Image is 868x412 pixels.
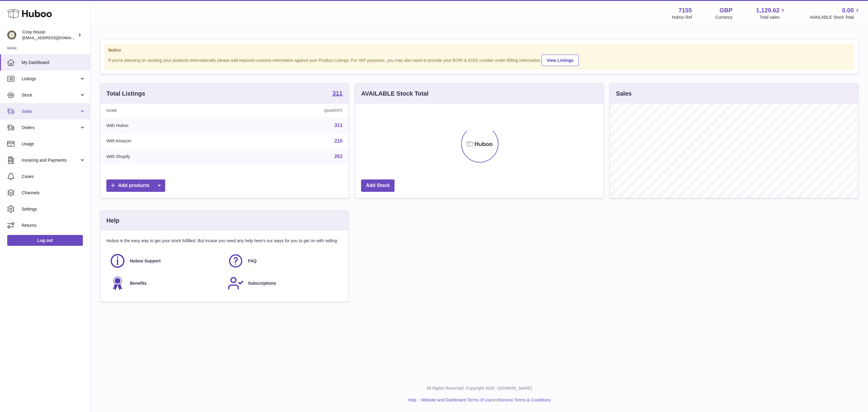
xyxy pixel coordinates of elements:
[22,125,79,131] span: Orders
[130,258,161,264] span: Huboo Support
[95,385,863,391] p: All Rights Reserved. Copyright 2025 - [DOMAIN_NAME]
[419,397,551,403] li: and
[499,398,551,402] a: Service Terms & Conditions
[22,60,86,65] span: My Dashboard
[842,6,854,14] span: 0.00
[228,275,340,291] a: Subscriptions
[236,104,349,118] th: Quantity
[109,253,222,269] a: Huboo Support
[228,253,340,269] a: FAQ
[109,275,222,291] a: Benefits
[7,30,16,40] img: info@wholesomegoods.com
[106,217,119,225] h3: Help
[108,54,850,66] div: If you're planning on sending your products internationally please add required customs informati...
[22,190,86,196] span: Channels
[361,90,428,98] h3: AVAILABLE Stock Total
[361,179,395,192] a: Add Stock
[248,258,257,264] span: FAQ
[810,14,861,20] span: AVAILABLE Stock Total
[715,14,733,20] div: Currency
[335,154,343,159] a: 262
[22,157,79,163] span: Invoicing and Payments
[719,6,732,14] strong: GBP
[22,92,79,98] span: Stock
[100,104,236,118] th: Name
[335,123,343,128] a: 311
[130,280,146,286] span: Benefits
[7,235,83,246] a: Log out
[22,206,86,212] span: Settings
[408,398,417,402] a: Help
[759,14,786,20] span: Total sales
[22,174,86,179] span: Cases
[421,398,492,402] a: Website and Dashboard Terms of Use
[22,109,79,114] span: Sales
[332,90,342,97] a: 311
[106,179,165,192] a: Add products
[100,149,236,164] td: With Shopify
[22,223,86,228] span: Returns
[332,90,342,96] strong: 311
[106,90,145,98] h3: Total Listings
[22,29,77,41] div: Cosy House
[678,6,692,14] strong: 7155
[100,118,236,133] td: With Huboo
[22,141,86,147] span: Usage
[22,76,79,82] span: Listings
[108,47,850,53] strong: Notice
[810,6,861,20] a: 0.00 AVAILABLE Stock Total
[542,55,579,66] a: View Listings
[106,238,342,244] p: Huboo is the easy way to get your stock fulfilled. But incase you need any help here's our ways f...
[672,14,692,20] div: Huboo Ref
[22,35,89,40] span: [EMAIL_ADDRESS][DOMAIN_NAME]
[756,6,780,14] span: 1,129.62
[248,280,276,286] span: Subscriptions
[100,133,236,149] td: With Amazon
[756,6,787,20] a: 1,129.62 Total sales
[335,138,343,144] a: 210
[616,90,632,98] h3: Sales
